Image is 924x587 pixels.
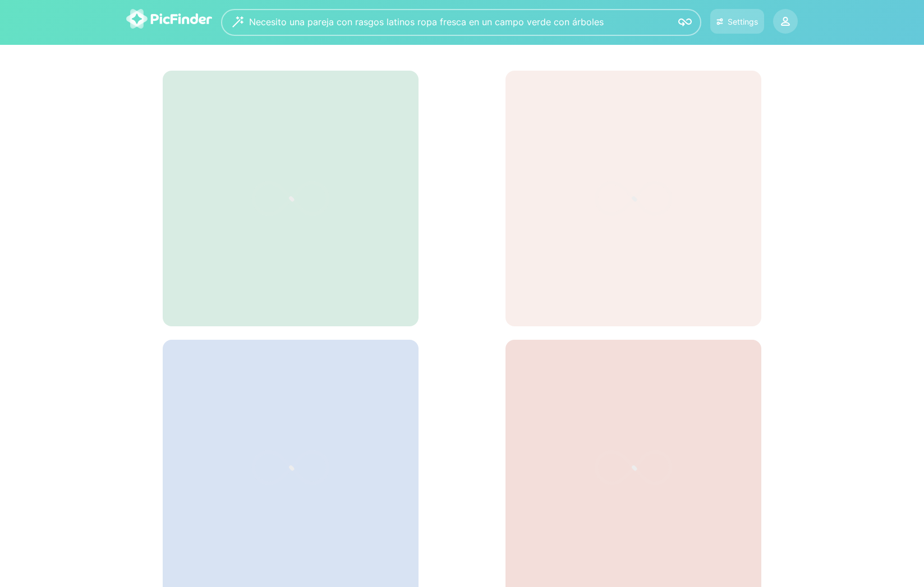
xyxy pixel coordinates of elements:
[678,16,692,29] img: icon-search.svg
[710,9,764,34] button: Settings
[728,17,758,26] div: Settings
[232,16,243,27] img: wizard.svg
[126,9,212,29] img: logo-picfinder-white-transparent.svg
[716,17,724,26] img: icon-settings.svg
